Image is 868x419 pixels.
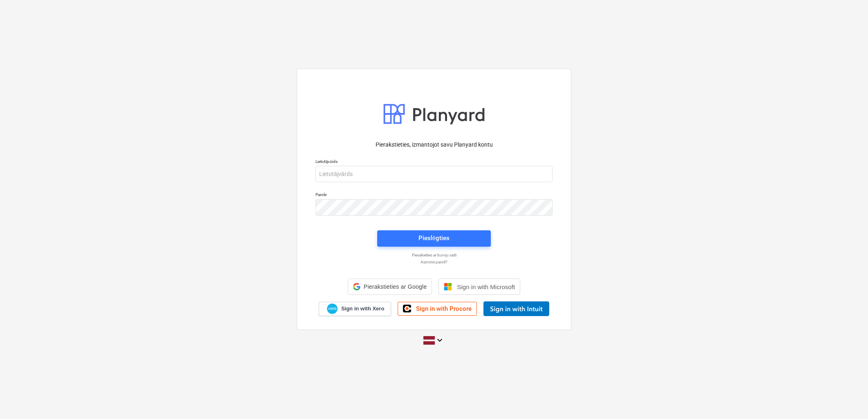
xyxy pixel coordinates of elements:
[315,140,553,149] p: Pierakstieties, izmantojot savu Planyard kontu
[315,192,553,199] p: Parole
[319,302,391,316] a: Sign in with Xero
[457,283,515,290] span: Sign in with Microsoft
[311,252,557,258] a: Piesakieties ar burvju saiti
[444,283,452,291] img: Microsoft logo
[398,302,477,316] a: Sign in with Procore
[327,303,338,314] img: Xero logo
[364,283,427,290] span: Pierakstieties ar Google
[311,259,557,265] a: Aizmirsi paroli?
[435,335,445,345] i: keyboard_arrow_down
[315,166,553,182] input: Lietotājvārds
[418,233,450,243] div: Pieslēgties
[416,305,472,312] span: Sign in with Procore
[377,230,491,247] button: Pieslēgties
[341,305,384,312] span: Sign in with Xero
[315,159,553,166] p: Lietotājvārds
[348,279,432,295] div: Pierakstieties ar Google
